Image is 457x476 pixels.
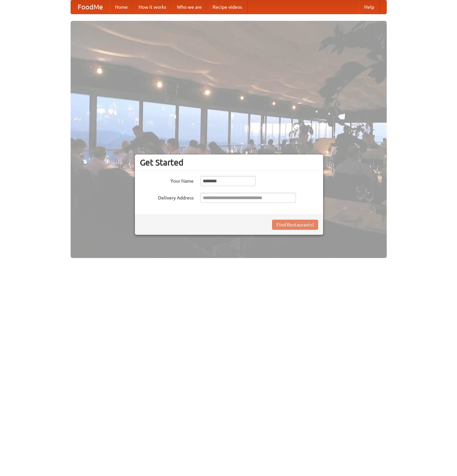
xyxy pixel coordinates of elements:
[133,0,172,14] a: How it works
[172,0,207,14] a: Who we are
[272,220,318,230] button: Find Restaurants!
[140,157,318,168] h3: Get Started
[207,0,247,14] a: Recipe videos
[359,0,380,14] a: Help
[140,193,194,201] label: Delivery Address
[71,0,110,14] a: FoodMe
[110,0,133,14] a: Home
[140,176,194,184] label: Your Name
